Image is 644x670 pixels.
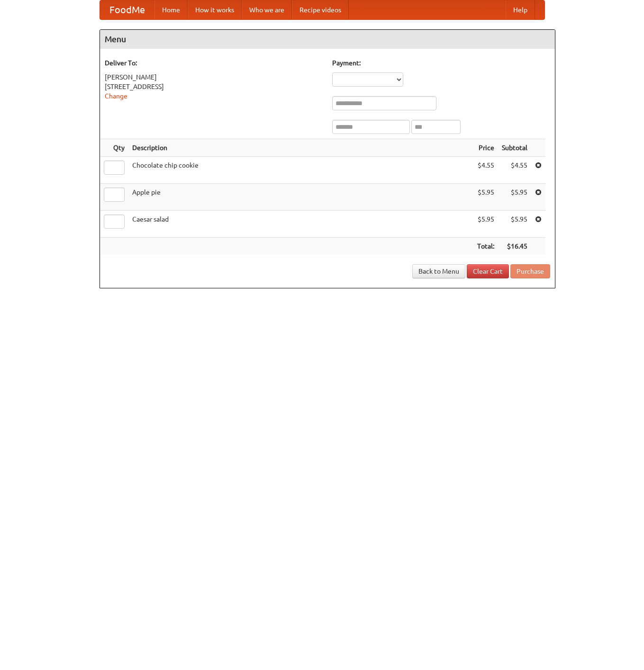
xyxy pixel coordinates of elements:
[498,157,531,184] td: $4.55
[105,72,323,82] div: [PERSON_NAME]
[100,139,128,157] th: Qty
[412,264,465,278] a: Back to Menu
[100,0,154,19] a: FoodMe
[510,264,550,278] button: Purchase
[473,139,498,157] th: Price
[498,238,531,255] th: $16.45
[128,157,473,184] td: Chocolate chip cookie
[105,58,323,68] h5: Deliver To:
[128,184,473,211] td: Apple pie
[105,92,127,100] a: Change
[188,0,242,19] a: How it works
[128,211,473,238] td: Caesar salad
[473,184,498,211] td: $5.95
[128,139,473,157] th: Description
[332,58,550,68] h5: Payment:
[242,0,292,19] a: Who we are
[473,238,498,255] th: Total:
[100,30,555,49] h4: Menu
[154,0,188,19] a: Home
[498,139,531,157] th: Subtotal
[473,211,498,238] td: $5.95
[498,184,531,211] td: $5.95
[498,211,531,238] td: $5.95
[292,0,349,19] a: Recipe videos
[506,0,535,19] a: Help
[467,264,509,278] a: Clear Cart
[105,82,323,91] div: [STREET_ADDRESS]
[473,157,498,184] td: $4.55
